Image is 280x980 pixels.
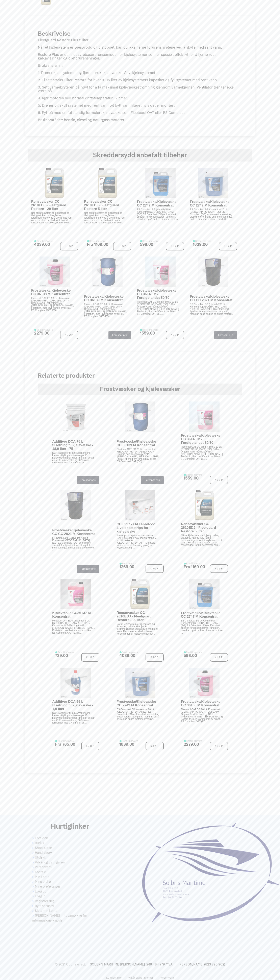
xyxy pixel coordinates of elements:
[32,884,108,889] a: Mine preferanser
[140,329,159,331] div: Bestillingsvare
[32,913,108,923] a: [PERSON_NAME] mitt samtykke for informasjons-kapsler
[119,651,138,654] div: Bestillingsvare
[219,242,237,250] span: Kjøp
[184,654,202,658] div: 598.00
[119,742,138,746] div: 1839.00
[166,331,184,339] span: Kjøp
[84,168,131,240] a: Rensevæsker CC 2610EDJ - Fleetguard Restore 5 liter Når et kjølesystem er igjengrodd og tilstoppe...
[84,200,127,211] p: Rensevæsker CC 2610EDJ - Fleetguard Restore 5 liter
[190,168,237,240] a: Frostvæske/Kjølevæske CC 2749 M Konsentrat ES Compleat EG Konsentrat 20 Lit. [GEOGRAPHIC_DATA] (E...
[52,440,96,451] p: Additiver DCA 75 L - tilsetning til kjølevæske - 18,9 liter - 75
[60,242,78,250] span: Kjøp
[77,565,99,573] a: Forespør pris
[146,742,164,750] span: Kjøp
[31,200,75,211] p: Rensevæsker CC 2610EDJ - Fleetguard Restore - 20 liter
[184,740,202,742] div: Bestillingsvare
[34,331,53,335] div: 2279.00
[31,256,78,329] a: Frostvæske/Kjølevæske CC 36138 M Konsentrat Fleetcool OAT EG 20 Lit. Konsentrat [GEOGRAPHIC_DATA]...
[55,960,225,969] span: © 2021 Opphavsrett: ,
[52,452,96,464] p: DCA4 additiver til kjølevæsker som krever påfylling av tilsetninger. En kjølevæskeblanding for tu...
[52,668,99,740] a: Additiver DCA 65 L - tilsetning til kjølevæske - 1,9 liter DCA4 additiver til kjølevæsker som kre...
[55,740,75,742] div: Bestillingsvare
[190,295,233,302] p: Frostvæske/Kjølevæske CC CC 2821 M Konsentrat
[125,668,155,698] img: CC2749M_1024x1024.jpg
[181,434,224,445] p: Frostvæske/Kjølevæske CC 36143 M - Ferdigblandet 50/50
[137,200,180,207] p: Frostvæske/Kjølevæske CC 2747 M Konsentrat
[189,579,220,609] img: CC2747M_1024x1024.jpg
[184,565,205,569] div: Fra 1169.00
[190,303,233,318] p: ES Compleat EG (Hybrid) 208 Lit. Konsentrat [GEOGRAPHIC_DATA] (EG) ES Compleat (EG) er formulert ...
[181,534,224,546] p: Når et kjølesystem er igjengrodd og tilstoppet, kan du ikke fjerne forurensningene ved å skylle m...
[32,860,108,865] a: Vilkår og betingelser
[193,242,211,246] div: 1839.00
[119,740,138,742] div: Bestillingsvare
[84,303,127,318] p: Fleetcool OAT EG 20 Lit. Konsentrat [GEOGRAPHIC_DATA] (EG) OAT= Organic Acid Technology NAP ([PER...
[32,904,108,908] a: Bytt passord
[32,889,108,894] a: Logg ut
[117,611,160,622] p: Rensevæsker CC 2610EDJ - Fleetguard Restore - 20 liter
[39,385,241,394] h2: Frostvæsker og kjølevæsker
[119,565,138,569] div: 1269.00
[117,623,160,635] p: Når et kjølesystem er igjengrodd og tilstoppet, kan du ikke fjerne forurensningene ved å skylle m...
[184,651,202,654] div: Bestillingsvare
[198,256,228,287] img: CC2821M_1024x1024.jpg
[84,293,127,329] a: Frostvæske/Kjølevæske CC 36139 M Konsentrat Fleetcool OAT EG 20 Lit. Konsentrat [GEOGRAPHIC_DATA]...
[117,534,160,549] p: Teststrips for kjølevæskens tilstand. OAT Fleetcool 4-way coolant strips 50 pc. Kit tester for: [...
[32,836,108,841] a: Forsiden
[119,654,138,658] div: 4039.00
[145,168,176,198] img: CC2747M_1024x1024.jpg
[146,653,164,662] span: Kjøp
[174,962,225,966] a: [PERSON_NAME] (823 790 902)
[181,708,224,723] p: Fleetcool OAT EG 20 Lit. Konsentrat [GEOGRAPHIC_DATA] (EG) OAT= Organic Acid Technology NAP ([PER...
[117,448,160,463] p: Fleetcool OAT EG 20 Lit. Konsentrat [GEOGRAPHIC_DATA] (EG) OAT= Organic Acid Technology NAP ([PER...
[130,579,150,609] img: CC2610EDJ_1024x1024.jpg
[32,846,108,850] a: Shop-siden
[140,240,159,242] div: Bestillingsvare
[214,331,237,339] a: Forespør pris
[210,742,228,750] span: Kjøp
[181,579,228,651] a: Frostvæske/Kjølevæske CC 2747 M Konsentrat ES Compleat EG (Hybrid) 5 liter Konsentrat [GEOGRAPHIC...
[137,289,180,300] p: Frostvæske/Kjølevæske CC 36143 M - Ferdigblandet 50/50
[117,522,160,533] p: CC 8997 - OAT Fleetcool 4-veis teststrips for kjølevæske
[52,537,96,551] p: ES Compleat EG (Hybrid) 208 Lit. Konsentrat [GEOGRAPHIC_DATA] (EG) ES Compleat (EG) er formulert ...
[181,611,224,618] p: Frostvæske/Kjølevæske CC 2747 M Konsentrat
[184,476,202,480] div: 1559.00
[190,293,233,329] a: Frostvæske/Kjølevæske CC CC 2821 M Konsentrat ES Compleat EG (Hybrid) 208 Lit. Konsentrat [GEOGRA...
[98,168,117,198] img: CC2610EDJ_1024x1024.jpg
[166,242,184,250] span: Kjøp
[32,865,108,870] a: Personvern
[145,256,176,287] img: CC36143M_1024x1024.jpg
[87,242,108,246] div: Fra 1169.00
[198,168,228,198] img: CC2749M_1024x1024.jpg
[52,712,96,724] p: DCA4 additiver til kjølevæsker som krever påfylling av tilsetninger. En kjølevæskeblanding for tu...
[31,289,75,296] p: Frostvæske/Kjølevæske CC 36138 M Konsentrat
[137,208,180,223] p: ES Compleat EG (Hybrid) 5 liter Konsentrat [GEOGRAPHIC_DATA] (EG) ES Compleat (EG) er formulert s...
[184,742,202,746] div: 2279.00
[38,29,242,38] h2: Beskrivelse
[52,529,96,536] p: Frostvæske/Kjølevæske CC CC 2821 M Konsentrat
[60,331,78,339] span: Kjøp
[31,168,78,240] a: Rensevæsker CC 2610EDJ - Fleetguard Restore - 20 liter Når et kjølesystem er igjengrodd og tilsto...
[210,564,228,573] span: Kjøp
[181,619,224,634] p: ES Compleat EG (Hybrid) 5 liter Konsentrat [GEOGRAPHIC_DATA] (EG) ES Compleat (EG) er formulert s...
[189,401,220,432] img: CC36143M_1024x1024.jpg
[117,700,160,707] p: Frostvæske/Kjølevæske CC 2749 M Konsentrat
[52,438,96,474] a: Additiver DCA 75 L - tilsetning til kjølevæske - 18,9 liter - 75 DCA4 additiver til kjølevæsker s...
[52,526,96,563] a: Frostvæske/Kjølevæske CC CC 2821 M Konsentrat ES Compleat EG (Hybrid) 208 Lit. Konsentrat [GEOGRA...
[181,446,224,460] p: Fleetcool OAT EG premix 50/50 20 Lit. [GEOGRAPHIC_DATA] (EG) OAT= Organic Acid Technology NAP ([P...
[45,168,64,198] img: CC2610EDJ_1024x1024.jpg
[60,668,91,698] img: DCA65L_1024x1024.jpg
[32,850,108,855] a: Handlekurv
[92,256,123,287] img: CC36139M_1024x1024.jpg
[34,329,53,331] div: Bestillingsvare
[55,651,74,654] div: Bestillingsvare
[137,168,184,240] a: Frostvæske/Kjølevæske CC 2747 M Konsentrat ES Compleat EG (Hybrid) 5 liter Konsentrat [GEOGRAPHIC...
[181,490,228,562] a: Rensevæsker CC 2610EDJ - Fleetguard Restore 5 liter Når et kjølesystem er igjengrodd og tilstoppe...
[84,295,127,302] p: Frostvæske/Kjølevæske CC 36139 M Konsentrat
[34,242,53,246] div: 4039.00
[125,490,155,520] img: CC8997_1024x1024.jpg
[60,490,91,520] img: CC2821M_1024x1024.jpg
[32,841,108,846] a: Butikk
[31,212,75,224] p: Når et kjølesystem er igjengrodd og tilstoppet, kan du ikke fjerne forurensningene ved å skylle m...
[40,256,70,287] img: CC36138M_1024x1024.jpg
